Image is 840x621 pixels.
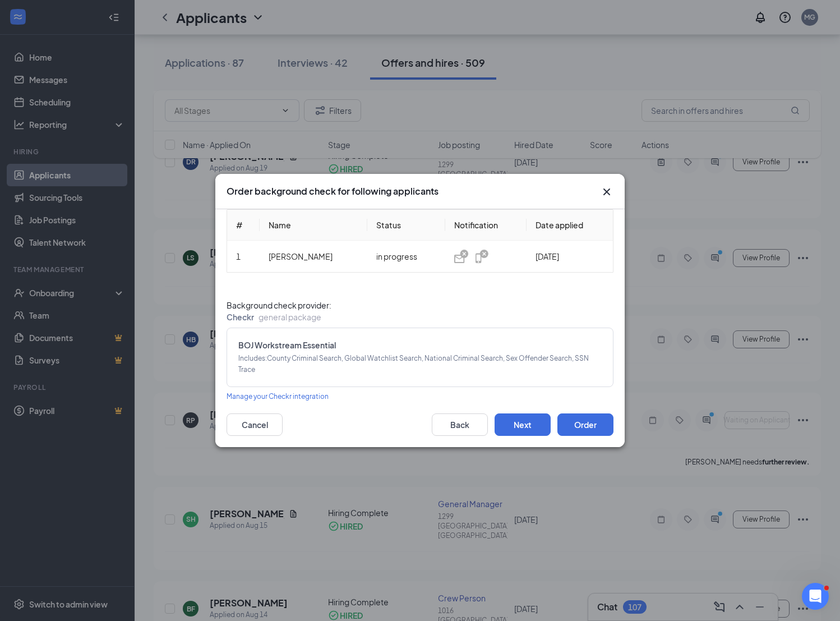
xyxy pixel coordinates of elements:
[227,392,329,401] span: Manage your Checkr integration
[260,241,367,272] td: [PERSON_NAME]
[238,339,602,351] span: BOJ Workstream Essential
[227,312,254,322] span: Checkr
[527,241,613,272] td: [DATE]
[432,413,488,436] button: Back
[227,300,613,311] span: Background check provider :
[527,210,613,241] th: Date applied
[260,210,367,241] th: Name
[557,413,613,436] button: Order
[367,241,445,272] td: in progress
[367,210,445,241] th: Status
[802,583,829,610] iframe: Intercom live chat
[227,185,439,197] h3: Order background check for following applicants
[227,241,260,272] td: 1
[600,185,613,199] button: Close
[445,210,527,241] th: Notification
[495,413,551,436] button: Next
[227,389,329,402] a: Manage your Checkr integration
[227,413,283,436] button: Cancel
[238,353,602,375] span: Includes : County Criminal Search, Global Watchlist Search, National Criminal Search, Sex Offende...
[600,185,613,199] svg: Cross
[227,210,260,241] th: #
[259,312,321,322] span: general package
